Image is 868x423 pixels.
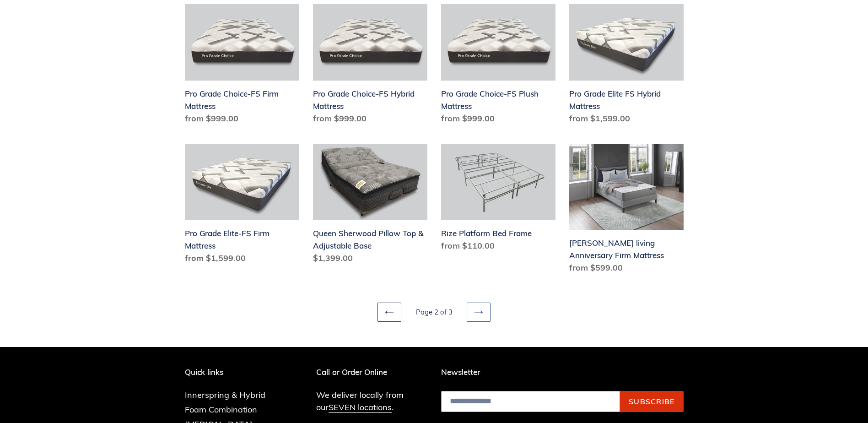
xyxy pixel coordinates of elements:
[316,389,427,413] p: We deliver locally from our .
[441,368,684,377] p: Newsletter
[316,368,427,377] p: Call or Order Online
[569,4,684,128] a: Pro Grade Elite FS Hybrid Mattress
[185,390,265,400] a: Innerspring & Hybrid
[620,391,684,412] button: Subscribe
[185,4,299,128] a: Pro Grade Choice-FS Firm Mattress
[313,4,427,128] a: Pro Grade Choice-FS Hybrid Mattress
[313,144,427,268] a: Queen Sherwood Pillow Top & Adjustable Base
[441,4,555,128] a: Pro Grade Choice-FS Plush Mattress
[441,144,555,256] a: Rize Platform Bed Frame
[569,144,684,278] a: Scott living Anniversary Firm Mattress
[185,144,299,268] a: Pro Grade Elite-FS Firm Mattress
[185,404,257,415] a: Foam Combination
[441,391,620,412] input: Email address
[329,402,392,413] a: SEVEN locations
[403,307,465,318] li: Page 2 of 3
[629,397,675,406] span: Subscribe
[185,368,279,377] p: Quick links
